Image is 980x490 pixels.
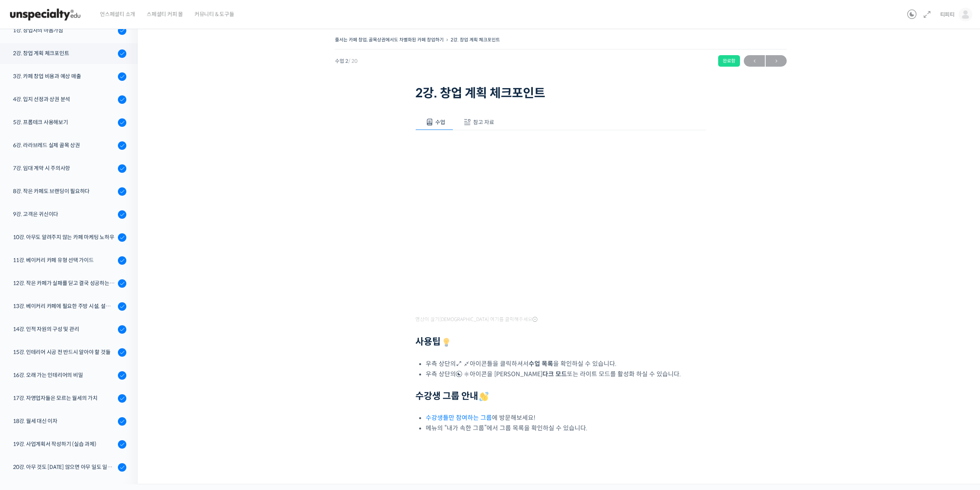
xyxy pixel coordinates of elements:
div: 13강. 베이커리 카페에 필요한 주방 시설, 설비 종류 [13,302,116,310]
a: 홈 [2,243,51,262]
div: 14강. 인적 자원의 구성 및 관리 [13,325,116,333]
div: 3강. 카페 창업 비용과 예상 매출 [13,72,116,80]
div: 11강. 베이커리 카페 유형 선택 가이드 [13,256,116,264]
a: 대화 [51,243,99,262]
div: 10강. 아무도 알려주지 않는 카페 마케팅 노하우 [13,233,116,241]
a: 줄서는 카페 창업, 골목상권에서도 차별화된 카페 창업하기 [335,37,444,43]
div: 1강. 창업자의 마음가짐 [13,26,116,34]
li: 에 방문해보세요! [426,413,706,423]
div: 4강. 입지 선정과 상권 분석 [13,95,116,103]
div: 8강. 작은 카페도 브랜딩이 필요하다 [13,187,116,195]
strong: 수강생 그룹 안내 [415,390,490,402]
span: 수업 2 [335,59,358,64]
span: 영상이 끊기[DEMOGRAPHIC_DATA] 여기를 클릭해주세요 [415,316,537,323]
h1: 2강. 창업 계획 체크포인트 [415,86,706,100]
a: 수강생들만 참여하는 그룹 [426,414,492,422]
div: 6강. 라라브레드 실제 골목 상권 [13,141,116,149]
li: 우측 상단의 아이콘들을 클릭하셔서 을 확인하실 수 있습니다. [426,359,706,369]
div: 17강. 자영업자들은 모르는 월세의 가치 [13,394,116,402]
div: 7강. 임대 계약 시 주의사항 [13,164,116,172]
img: 💡 [442,338,451,347]
div: 18강. 월세 대신 이자 [13,417,116,425]
div: 19강. 사업계획서 작성하기 (실습 과제) [13,440,116,448]
div: 12강. 작은 카페가 실패를 딛고 결국 성공하는 방법 [13,279,116,287]
div: 15강. 인테리어 시공 전 반드시 알아야 할 것들 [13,348,116,356]
span: 수업 [435,119,445,126]
div: 16강. 오래 가는 인테리어의 비밀 [13,371,116,379]
span: 티피티 [940,11,955,18]
span: 대화 [70,255,79,261]
div: 2강. 창업 계획 체크포인트 [13,49,116,57]
b: 수업 목록 [529,360,553,368]
span: / 20 [348,58,358,64]
img: 👋 [479,392,488,401]
a: 2강. 창업 계획 체크포인트 [451,37,500,43]
a: 설정 [99,243,147,262]
div: 9강. 고객은 귀신이다 [13,210,116,218]
b: 다크 모드 [542,370,567,378]
span: 설정 [118,254,127,261]
span: → [766,56,787,66]
div: 20강. 아무 것도 [DATE] 않으면 아무 일도 일어나지 않는다 [13,463,116,471]
div: 5강. 프롭테크 사용해보기 [13,118,116,126]
div: 완료함 [718,55,740,67]
span: ← [744,56,765,66]
strong: 사용팁 [415,336,452,347]
span: 참고 자료 [473,119,494,126]
li: 우측 상단의 아이콘을 [PERSON_NAME] 또는 라이트 모드를 활성화 하실 수 있습니다. [426,369,706,379]
li: 메뉴의 “내가 속한 그룹”에서 그룹 목록을 확인하실 수 있습니다. [426,423,706,433]
a: 다음→ [766,55,787,67]
span: 홈 [24,254,29,261]
a: ←이전 [744,55,765,67]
